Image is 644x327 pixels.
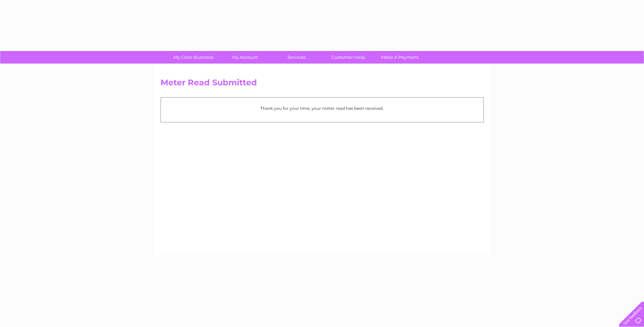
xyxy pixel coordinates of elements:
[165,51,221,64] a: My Clear Business
[164,105,480,111] p: Thank you for your time, your meter read has been received.
[161,78,484,91] h2: Meter Read Submitted
[320,51,376,64] a: Customer Help
[372,51,428,64] a: Make A Payment
[217,51,273,64] a: My Account
[269,51,325,64] a: Services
